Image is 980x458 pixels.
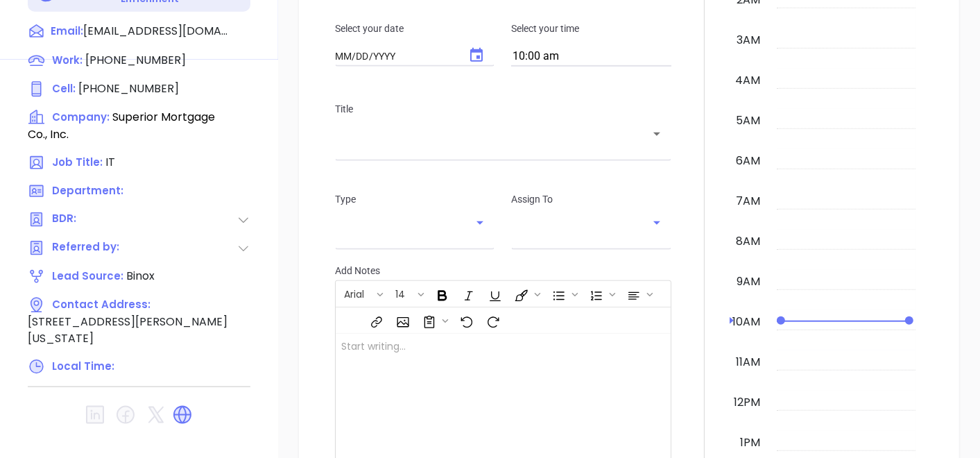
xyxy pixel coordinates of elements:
[733,354,763,371] div: 11am
[363,309,388,332] span: Insert link
[620,282,656,306] span: Align
[389,309,414,332] span: Insert Image
[545,282,581,306] span: Insert Unordered List
[511,192,671,207] p: Assign To
[337,282,375,306] button: Arial
[455,282,480,306] span: Italic
[460,39,493,72] button: Choose date, selected date is Sep 19, 2025
[481,282,506,306] span: Underline
[337,287,371,297] span: Arial
[336,282,386,306] span: Font family
[733,193,763,210] div: 7am
[583,282,619,306] span: Insert Ordered List
[647,124,667,144] button: Open
[647,213,667,232] button: Open
[52,269,123,283] span: Lead Source:
[731,394,763,411] div: 12pm
[52,183,123,198] span: Department:
[78,80,179,96] span: [PHONE_NUMBER]
[737,434,763,451] div: 1pm
[734,273,763,290] div: 9am
[335,51,454,62] input: MM/DD/YYYY
[388,282,427,306] span: Font size
[51,23,83,41] span: Email:
[733,112,763,129] div: 5am
[479,309,504,332] span: Redo
[732,72,763,89] div: 4am
[83,23,229,40] span: [EMAIL_ADDRESS][DOMAIN_NAME]
[52,297,151,312] span: Contact Address:
[470,213,490,232] button: Open
[508,282,544,306] span: Fill color or set the text color
[52,155,103,169] span: Job Title:
[730,314,763,330] div: 10am
[511,21,671,36] p: Select your time
[388,287,412,297] span: 14
[335,21,495,36] p: Select your date
[28,314,227,346] span: [STREET_ADDRESS][PERSON_NAME][US_STATE]
[733,233,763,250] div: 8am
[453,309,478,332] span: Undo
[335,101,671,117] p: Title
[52,53,83,67] span: Work :
[429,282,454,306] span: Bold
[85,52,186,68] span: [PHONE_NUMBER]
[52,211,124,228] span: BDR:
[734,32,763,49] div: 3am
[415,309,452,332] span: Surveys
[388,282,415,306] button: 14
[28,109,215,142] span: Superior Mortgage Co., Inc.
[52,81,76,96] span: Cell :
[52,359,114,373] span: Local Time:
[126,268,155,284] span: Binox
[733,153,763,169] div: 6am
[335,263,671,278] p: Add Notes
[52,239,124,257] span: Referred by:
[105,154,115,170] span: IT
[335,192,495,207] p: Type
[52,110,110,124] span: Company:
